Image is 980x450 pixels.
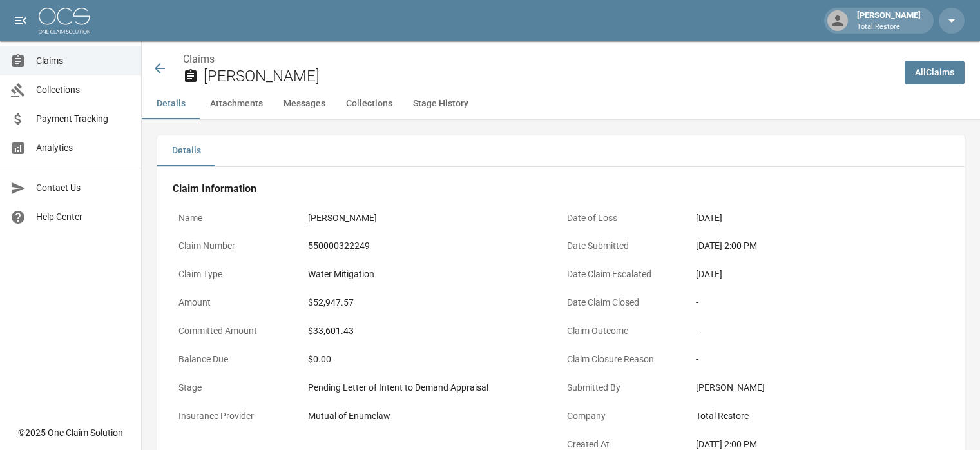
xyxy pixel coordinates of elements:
[173,347,302,372] p: Balance Due
[173,290,302,315] p: Amount
[308,409,555,423] div: Mutual of Enumclaw
[696,239,943,253] div: [DATE] 2:00 PM
[157,135,215,166] button: Details
[561,233,691,259] p: Date Submitted
[561,206,691,231] p: Date of Loss
[36,141,131,155] span: Analytics
[561,347,691,372] p: Claim Closure Reason
[183,53,215,65] a: Claims
[308,381,555,395] div: Pending Letter of Intent to Demand Appraisal
[173,262,302,287] p: Claim Type
[696,409,943,423] div: Total Restore
[39,8,90,34] img: ocs-logo-white-transparent.png
[173,233,302,259] p: Claim Number
[36,54,131,68] span: Claims
[173,404,302,429] p: Insurance Provider
[561,318,691,344] p: Claim Outcome
[336,88,403,119] button: Collections
[308,296,555,309] div: $52,947.57
[561,262,691,287] p: Date Claim Escalated
[857,22,921,33] p: Total Restore
[36,210,131,224] span: Help Center
[561,375,691,400] p: Submitted By
[173,206,302,231] p: Name
[308,239,555,253] div: 550000322249
[696,324,943,338] div: -
[273,88,336,119] button: Messages
[308,268,555,281] div: Water Mitigation
[36,112,131,126] span: Payment Tracking
[308,353,555,366] div: $0.00
[308,324,555,338] div: $33,601.43
[403,88,479,119] button: Stage History
[157,135,965,166] div: details tabs
[8,8,34,34] button: open drawer
[561,404,691,429] p: Company
[696,381,943,395] div: [PERSON_NAME]
[18,426,123,439] div: © 2025 One Claim Solution
[142,88,200,119] button: Details
[36,83,131,97] span: Collections
[200,88,273,119] button: Attachments
[696,211,943,225] div: [DATE]
[173,318,302,344] p: Committed Amount
[308,211,555,225] div: [PERSON_NAME]
[561,290,691,315] p: Date Claim Closed
[142,88,980,119] div: anchor tabs
[173,182,949,195] h4: Claim Information
[696,268,943,281] div: [DATE]
[183,52,894,67] nav: breadcrumb
[905,61,965,84] a: AllClaims
[852,9,926,32] div: [PERSON_NAME]
[204,67,894,86] h2: [PERSON_NAME]
[36,181,131,195] span: Contact Us
[173,375,302,400] p: Stage
[696,296,943,309] div: -
[696,353,943,366] div: -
